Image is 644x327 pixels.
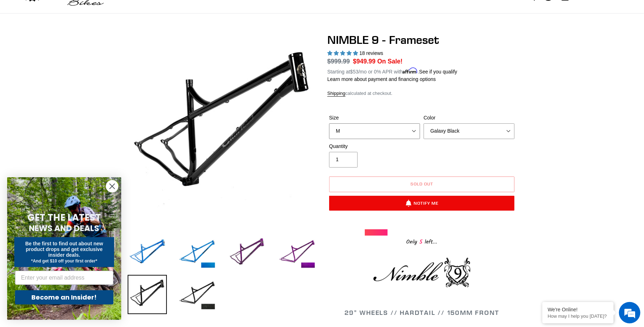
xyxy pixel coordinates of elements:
span: $949.99 [353,58,375,65]
h1: NIMBLE 9 - Frameset [327,33,516,47]
span: NEWS AND DEALS [29,223,99,234]
label: Quantity [329,143,420,150]
button: Close dialog [106,180,118,193]
span: On Sale! [377,57,403,66]
span: 29" WHEELS // HARDTAIL // 150MM FRONT [344,308,499,317]
a: See if you qualify - Learn more about Affirm Financing (opens in modal) [419,69,458,75]
div: Chat with us now [48,40,131,49]
input: Enter your email address [15,271,113,285]
a: Shipping [327,91,346,97]
img: Load image into Gallery viewer, NIMBLE 9 - Frameset [128,275,167,314]
s: $999.99 [327,58,350,65]
div: Navigation go back [8,39,19,50]
a: Learn more about payment and financing options [327,76,436,82]
label: Color [424,114,515,122]
div: Only left... [365,236,479,247]
img: Load image into Gallery viewer, NIMBLE 9 - Frameset [277,234,317,273]
p: Starting at /mo or 0% APR with . [327,66,457,76]
textarea: Type your message and hit 'Enter' [4,195,136,220]
div: Minimize live chat window [117,4,134,21]
div: We're Online! [548,307,608,312]
button: Notify Me [329,196,515,211]
span: GET THE LATEST [27,211,101,224]
img: Load image into Gallery viewer, NIMBLE 9 - Frameset [178,275,217,314]
button: Become an Insider! [15,290,113,305]
span: Be the first to find out about new product drops and get exclusive insider deals. [25,241,103,258]
img: Load image into Gallery viewer, NIMBLE 9 - Frameset [178,234,217,273]
img: Load image into Gallery viewer, NIMBLE 9 - Frameset [128,234,167,273]
label: Size [329,114,420,122]
span: Sold out [410,181,433,187]
p: How may I help you today? [548,313,608,319]
span: We're online! [41,90,98,162]
span: *And get $10 off your first order* [31,259,97,264]
span: 18 reviews [359,50,383,56]
img: d_696896380_company_1647369064580_696896380 [23,36,41,53]
span: 5 [418,237,425,246]
img: Load image into Gallery viewer, NIMBLE 9 - Frameset [228,234,267,273]
span: $53 [350,69,358,75]
span: Affirm [403,68,418,74]
div: calculated at checkout. [327,90,516,97]
span: 4.89 stars [327,50,359,56]
button: Sold out [329,177,515,192]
